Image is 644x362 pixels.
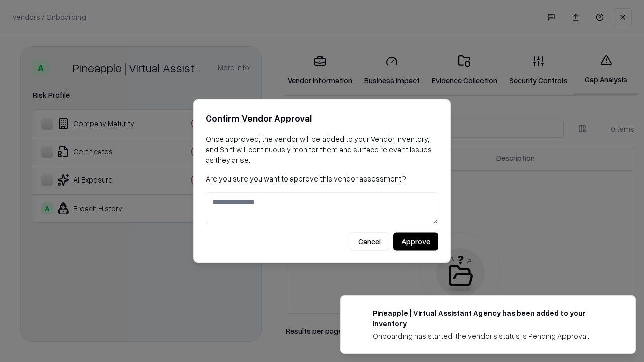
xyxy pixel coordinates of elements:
[206,173,438,184] p: Are you sure you want to approve this vendor assessment?
[393,233,438,251] button: Approve
[350,233,389,251] button: Cancel
[373,331,611,341] div: Onboarding has started, the vendor's status is Pending Approval.
[353,308,365,320] img: trypineapple.com
[373,308,611,329] div: Pineapple | Virtual Assistant Agency has been added to your inventory
[206,111,438,126] h2: Confirm Vendor Approval
[206,134,438,165] p: Once approved, the vendor will be added to your Vendor Inventory, and Shift will continuously mon...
